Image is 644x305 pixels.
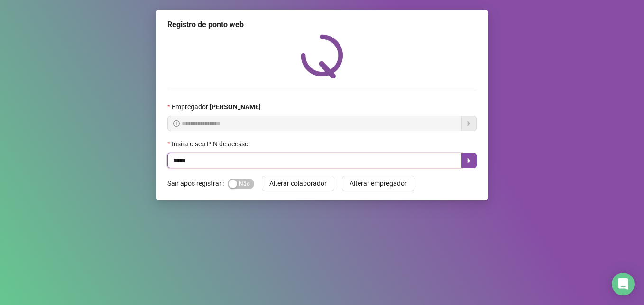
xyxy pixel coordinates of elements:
[167,19,477,30] div: Registro de ponto web
[262,176,334,191] button: Alterar colaborador
[342,176,414,191] button: Alterar empregador
[172,102,261,112] span: Empregador :
[167,176,228,191] label: Sair após registrar
[465,157,473,164] span: caret-right
[350,178,407,189] span: Alterar empregador
[612,273,635,295] div: Open Intercom Messenger
[269,178,327,189] span: Alterar colaborador
[301,34,343,78] img: QRPoint
[167,139,255,149] label: Insira o seu PIN de acesso
[173,120,180,127] span: info-circle
[210,103,261,111] strong: [PERSON_NAME]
